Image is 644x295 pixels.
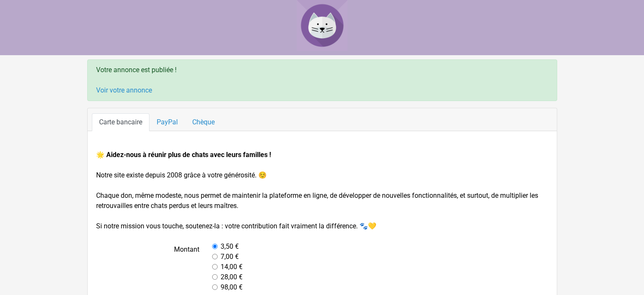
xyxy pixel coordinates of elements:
a: Carte bancaire [92,113,149,131]
label: 3,50 € [221,242,239,252]
div: Votre annonce est publiée ! [87,59,557,101]
label: 14,00 € [221,262,243,272]
a: PayPal [149,113,185,131]
a: Chèque [185,113,222,131]
strong: 🌟 Aidez-nous à réunir plus de chats avec leurs familles ! [96,151,271,159]
label: 7,00 € [221,252,239,262]
label: Montant [90,242,206,292]
label: 28,00 € [221,272,243,282]
a: Voir votre annonce [96,86,152,94]
label: 98,00 € [221,282,243,292]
